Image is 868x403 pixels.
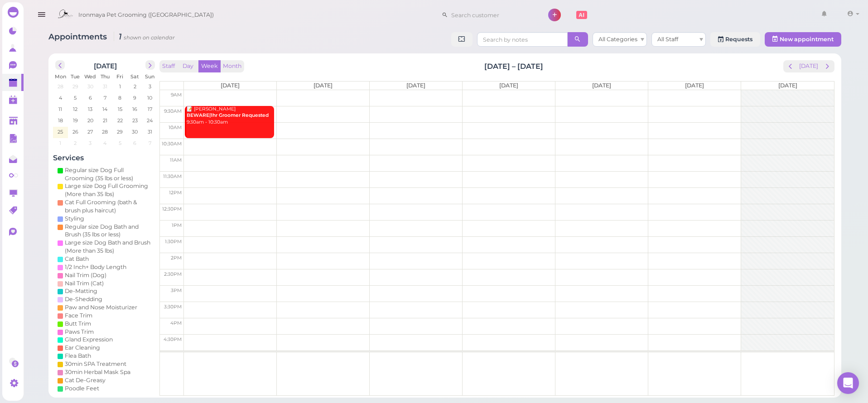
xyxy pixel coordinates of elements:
[165,239,182,245] span: 1:30pm
[598,36,637,43] span: All Categories
[65,255,89,263] div: Cat Bath
[147,128,153,136] span: 31
[58,139,62,147] span: 1
[71,73,80,80] span: Tue
[132,139,137,147] span: 6
[499,82,518,89] span: [DATE]
[685,82,704,89] span: [DATE]
[477,32,568,47] input: Search by notes
[65,198,153,215] div: Cat Full Grooming (bath & brush plus haircut)
[164,336,182,342] span: 4:30pm
[53,154,157,162] h4: Services
[84,73,96,80] span: Wed
[78,2,214,28] span: Ironmaya Pet Grooming ([GEOGRAPHIC_DATA])
[72,116,79,125] span: 19
[130,73,139,80] span: Sat
[65,239,153,255] div: Large size Dog Bath and Brush (More than 35 lbs)
[116,116,124,125] span: 22
[164,271,182,277] span: 2:30pm
[102,116,108,125] span: 21
[65,328,94,336] div: Paws Trim
[101,105,108,113] span: 14
[837,372,859,394] div: Open Intercom Messenger
[169,125,182,130] span: 10am
[65,368,130,376] div: 30min Herbal Mask Spa
[65,320,91,328] div: Butt Trim
[145,73,154,80] span: Sun
[102,139,107,147] span: 4
[145,60,155,70] button: next
[57,128,64,136] span: 25
[57,82,64,91] span: 28
[146,116,154,125] span: 24
[117,94,122,102] span: 8
[221,82,240,89] span: [DATE]
[186,106,274,126] div: 📝 [PERSON_NAME] 9:30am - 10:30am
[114,32,175,41] i: 1
[170,320,182,326] span: 4pm
[58,94,63,102] span: 4
[117,105,123,113] span: 15
[73,139,77,147] span: 2
[131,105,138,113] span: 16
[55,73,66,80] span: Mon
[159,60,178,72] button: Staff
[187,112,269,118] b: BEWARE|1hr Groomer Requested
[57,116,64,125] span: 18
[171,255,182,261] span: 2pm
[172,222,182,228] span: 1pm
[65,279,104,288] div: Nail Trim (Cat)
[765,32,841,47] button: New appointment
[124,34,175,41] small: shown on calendar
[132,94,137,102] span: 9
[118,82,122,91] span: 1
[65,287,97,295] div: De-Matting
[133,82,137,91] span: 2
[164,304,182,310] span: 3:30pm
[72,82,79,91] span: 29
[171,288,182,293] span: 3pm
[94,60,117,70] h2: [DATE]
[58,105,63,113] span: 11
[88,94,93,102] span: 6
[103,94,107,102] span: 7
[72,128,79,136] span: 26
[592,82,611,89] span: [DATE]
[406,82,425,89] span: [DATE]
[65,166,153,182] div: Regular size Dog Full Grooming (35 lbs or less)
[65,376,106,384] div: Cat De-Greasy
[313,82,333,89] span: [DATE]
[780,36,834,43] span: New appointment
[101,73,110,80] span: Thu
[65,360,126,368] div: 30min SPA Treatment
[147,105,153,113] span: 17
[131,128,139,136] span: 30
[102,82,108,91] span: 31
[65,312,92,320] div: Face Trim
[131,116,139,125] span: 23
[148,139,152,147] span: 7
[783,60,797,72] button: prev
[48,32,109,41] span: Appointments
[65,303,137,312] div: Paw and Nose Moisturizer
[87,128,94,136] span: 27
[87,82,94,91] span: 30
[146,94,153,102] span: 10
[710,32,760,47] a: Requests
[65,215,84,223] div: Styling
[65,295,102,303] div: De-Shedding
[171,92,182,98] span: 9am
[65,223,153,239] div: Regular size Dog Bath and Brush (35 lbs or less)
[72,105,78,113] span: 12
[65,271,106,279] div: Nail Trim (Dog)
[796,60,821,72] button: [DATE]
[170,157,182,163] span: 11am
[73,94,77,102] span: 5
[88,139,92,147] span: 3
[177,60,199,72] button: Day
[198,60,221,72] button: Week
[163,173,182,179] span: 11:30am
[87,116,94,125] span: 20
[65,263,126,271] div: 1/2 Inch+ Body Length
[116,128,124,136] span: 29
